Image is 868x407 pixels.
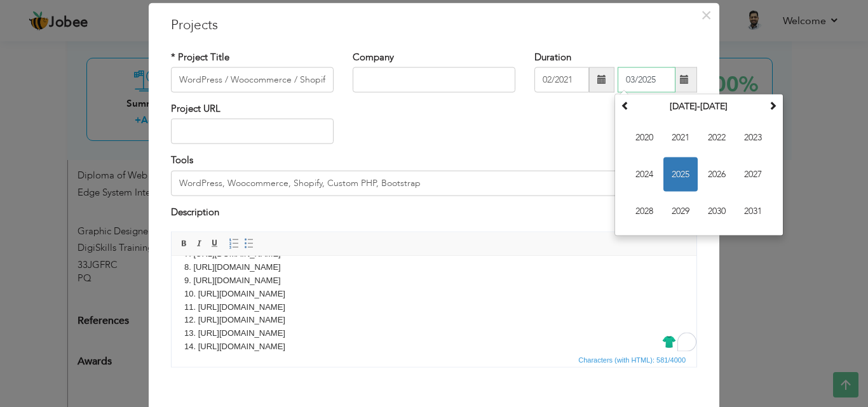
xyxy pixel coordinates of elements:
a: Insert/Remove Numbered List [227,237,241,251]
span: 2029 [663,194,698,229]
span: × [701,3,712,26]
label: Description [171,205,219,218]
span: 2024 [627,157,661,192]
span: 2028 [627,194,661,229]
span: Next Decade [768,101,777,110]
span: 2022 [700,121,734,155]
th: Select Decade [633,97,765,116]
span: 2031 [736,194,770,229]
a: Bold [177,237,191,251]
div: Statistics [576,354,689,366]
label: Tools [171,154,193,167]
label: Duration [534,50,571,63]
a: Italic [193,237,207,251]
span: 2030 [700,194,734,229]
span: Previous Decade [621,101,630,110]
iframe: Rich Text Editor, projectEditor [172,257,696,352]
span: 2025 [663,157,698,192]
span: Characters (with HTML): 581/4000 [576,354,688,366]
button: Close [696,4,716,25]
label: * Project Title [171,50,229,63]
input: Present [618,67,675,93]
input: From [534,67,589,93]
span: 2026 [700,157,734,192]
label: Project URL [171,102,220,116]
span: 2020 [627,121,661,155]
span: 2021 [663,121,698,155]
span: 2027 [736,157,770,192]
span: 2023 [736,121,770,155]
a: Underline [208,237,222,251]
h3: Projects [171,15,697,34]
label: Company [353,50,394,63]
a: Insert/Remove Bulleted List [242,237,256,251]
